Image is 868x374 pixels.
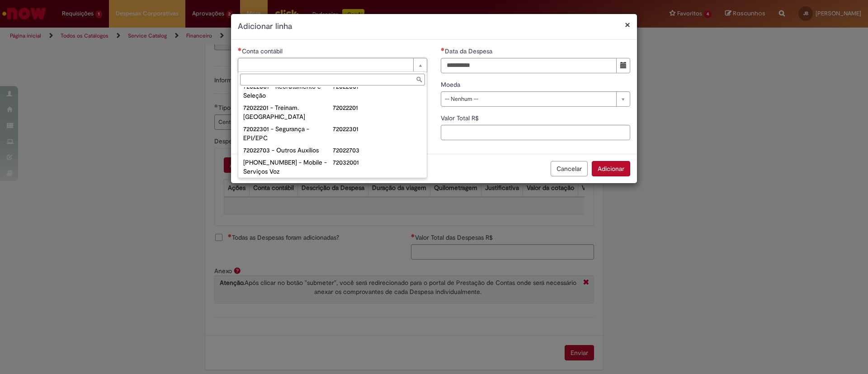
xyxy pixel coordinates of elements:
[333,103,422,112] div: 72022201
[333,124,422,133] div: 72022301
[238,87,427,178] ul: Conta contábil
[243,124,333,142] div: 72022301 - Segurança - EPI/EPC
[333,146,422,155] div: 72022703
[243,158,333,176] div: [PHONE_NUMBER] - Mobile - Serviços Voz
[243,146,333,155] div: 72022703 - Outros Auxílios
[333,158,422,167] div: 72032001
[243,82,333,100] div: 72022001 - Recrutamento e Seleção
[243,103,333,121] div: 72022201 - Treinam. [GEOGRAPHIC_DATA]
